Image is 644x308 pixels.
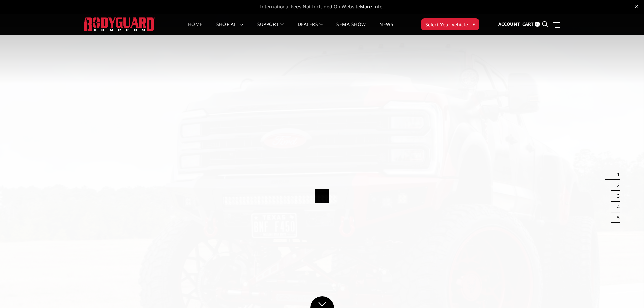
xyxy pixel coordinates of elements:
span: ▾ [473,21,475,28]
a: Click to Down [310,296,334,308]
span: 0 [535,22,540,27]
button: 3 of 5 [613,191,620,202]
a: Home [188,22,202,35]
a: News [379,22,393,35]
a: Dealers [297,22,323,35]
button: 4 of 5 [613,202,620,212]
button: Select Your Vehicle [421,18,479,30]
span: Cart [522,21,534,27]
a: More Info [360,3,382,10]
button: 1 of 5 [613,169,620,180]
span: Select Your Vehicle [425,21,468,28]
button: 2 of 5 [613,180,620,191]
span: Account [498,21,520,27]
a: Support [257,22,284,35]
a: SEMA Show [336,22,366,35]
button: 5 of 5 [613,212,620,223]
a: Account [498,15,520,33]
a: shop all [216,22,244,35]
a: Cart 0 [522,15,540,33]
img: BODYGUARD BUMPERS [84,17,155,31]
